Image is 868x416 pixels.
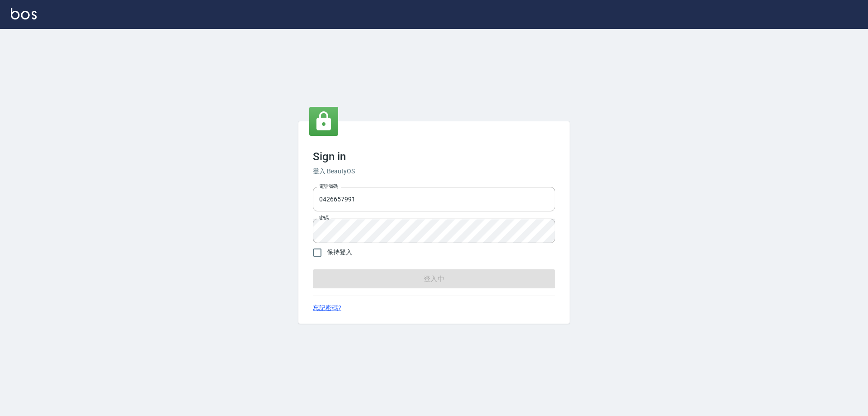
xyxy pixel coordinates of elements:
img: Logo [11,8,37,19]
h6: 登入 BeautyOS [313,167,555,176]
span: 保持登入 [327,248,352,257]
label: 密碼 [319,215,329,221]
a: 忘記密碼? [313,303,341,313]
label: 電話號碼 [319,183,338,190]
h3: Sign in [313,150,555,163]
